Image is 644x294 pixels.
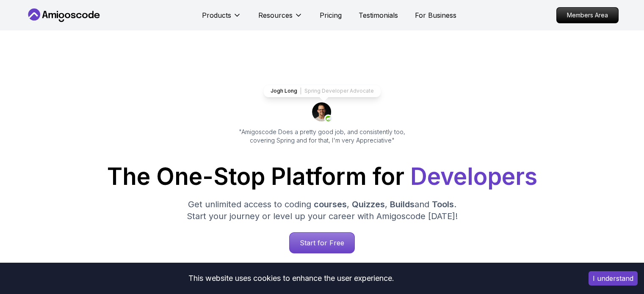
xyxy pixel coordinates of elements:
a: Testimonials [359,10,398,20]
p: Members Area [557,8,618,23]
a: Start for Free [289,232,355,253]
a: For Business [415,10,456,20]
p: Products [202,10,231,20]
p: "Amigoscode Does a pretty good job, and consistently too, covering Spring and for that, I'm very ... [227,128,417,145]
span: Developers [410,162,537,190]
span: courses [314,199,347,209]
a: Members Area [556,7,619,23]
button: Products [202,10,241,27]
span: Tools [432,199,454,209]
p: Spring Developer Advocate [304,88,374,94]
p: Start for Free [290,233,354,253]
p: Get unlimited access to coding , , and . Start your journey or level up your career with Amigosco... [180,198,464,222]
div: This website uses cookies to enhance the user experience. [6,269,576,288]
span: Builds [390,199,415,209]
button: Accept cookies [589,271,638,286]
h1: The One-Stop Platform for [33,165,612,188]
p: Resources [258,10,293,20]
button: Resources [258,10,303,27]
p: Jogh Long [271,88,297,94]
img: josh long [312,102,332,123]
span: Quizzes [352,199,385,209]
a: Pricing [320,10,342,20]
